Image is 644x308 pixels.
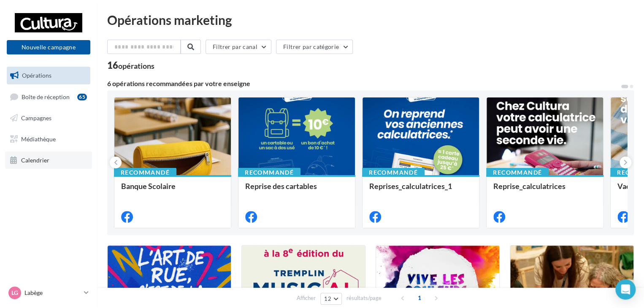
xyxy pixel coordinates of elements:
[346,294,382,302] span: résultats/page
[114,168,176,177] div: Recommandé
[22,93,70,100] span: Boîte de réception
[297,294,316,302] span: Afficher
[121,181,176,191] span: Banque Scolaire
[245,181,317,191] span: Reprise des cartables
[238,168,300,177] div: Recommandé
[21,135,56,143] span: Médiathèque
[107,14,634,26] div: Opérations marketing
[493,181,566,191] span: Reprise_calculatrices
[5,151,92,169] a: Calendrier
[107,80,620,87] div: 6 opérations recommandées par votre enseigne
[7,285,90,301] a: Lg Labège
[107,61,154,70] div: 16
[24,289,81,297] p: Labège
[369,181,452,191] span: Reprises_calculatrices_1
[413,291,426,305] span: 1
[22,72,51,79] span: Opérations
[324,295,331,302] span: 12
[615,279,636,300] div: Open Intercom Messenger
[5,67,92,84] a: Opérations
[5,130,92,148] a: Médiathèque
[486,168,549,177] div: Recommandé
[77,94,87,100] div: 65
[320,293,342,305] button: 12
[276,40,353,54] button: Filtrer par catégorie
[11,289,18,297] span: Lg
[5,88,92,106] a: Boîte de réception65
[362,168,425,177] div: Recommandé
[21,156,49,163] span: Calendrier
[5,109,92,127] a: Campagnes
[118,62,154,70] div: opérations
[206,40,271,54] button: Filtrer par canal
[7,40,90,54] button: Nouvelle campagne
[21,114,51,122] span: Campagnes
